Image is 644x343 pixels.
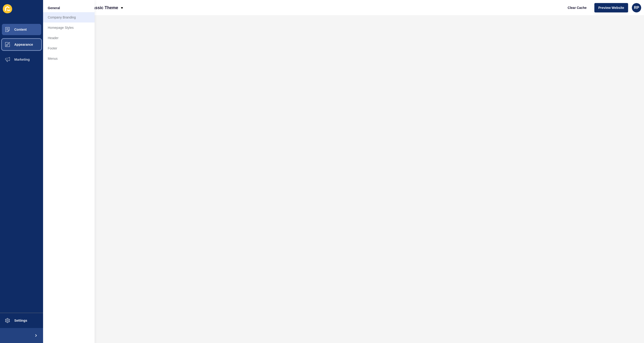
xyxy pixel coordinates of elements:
span: RP [634,5,639,10]
a: Footer [43,43,95,53]
button: Clear Cache [564,3,591,12]
span: Preview Website [598,5,624,10]
a: Menus [43,53,95,64]
span: Clear Cache [568,5,587,10]
a: Homepage Styles [43,22,95,33]
span: General [48,6,60,10]
a: Company Branding [43,12,95,22]
button: Preview Website [594,3,628,12]
a: Header [43,33,95,43]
